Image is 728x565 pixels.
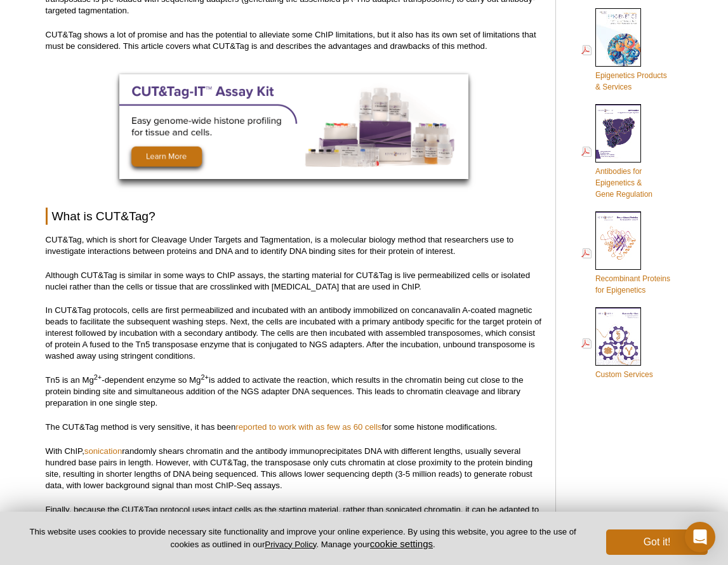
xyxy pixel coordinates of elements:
div: Open Intercom Messenger [685,522,715,552]
button: Got it! [606,529,708,555]
span: Recombinant Proteins for Epigenetics [595,274,670,295]
p: Tn5 is an Mg -dependent enzyme so Mg is added to activate the reaction, which results in the chro... [46,375,543,409]
sup: 2+ [94,373,102,381]
h2: What is CUT&Tag? [46,208,543,225]
sup: 2+ [201,373,209,381]
p: The CUT&Tag method is very sensitive, it has been for some histone modifications. [46,422,543,433]
span: Epigenetics Products & Services [595,71,667,91]
span: Antibodies for Epigenetics & Gene Regulation [595,167,652,199]
p: CUT&Tag shows a lot of promise and has the potential to alleviate some ChIP limitations, but it a... [46,29,543,52]
img: Optimized CUT&Tag-IT Assay Kit [119,74,468,179]
button: cookie settings [370,538,433,549]
p: With ChIP, randomly shears chromatin and the antibody immunoprecipitates DNA with different lengt... [46,446,543,491]
img: Custom_Services_cover [595,307,641,366]
img: Rec_prots_140604_cover_web_70x200 [595,211,641,270]
p: Finally, because the CUT&Tag protocol uses intact cells as the starting material, rather than son... [46,504,543,527]
span: Custom Services [595,370,653,379]
p: Although CUT&Tag is similar in some ways to ChIP assays, the starting material for CUT&Tag is liv... [46,270,543,293]
p: In CUT&Tag protocols, cells are first permeabilized and incubated with an antibody immobilized on... [46,305,543,362]
a: Custom Services [581,306,653,382]
p: This website uses cookies to provide necessary site functionality and improve your online experie... [20,526,585,550]
a: Antibodies forEpigenetics &Gene Regulation [581,103,652,201]
a: Privacy Policy [265,540,316,549]
img: Epi_brochure_140604_cover_web_70x200 [595,8,641,67]
a: Recombinant Proteinsfor Epigenetics [581,210,670,297]
a: reported to work with as few as 60 cells [235,422,381,432]
a: Epigenetics Products& Services [581,7,667,94]
p: CUT&Tag, which is short for Cleavage Under Targets and Tagmentation, is a molecular biology metho... [46,234,543,257]
img: Abs_epi_2015_cover_web_70x200 [595,104,641,163]
a: sonication [84,446,122,456]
